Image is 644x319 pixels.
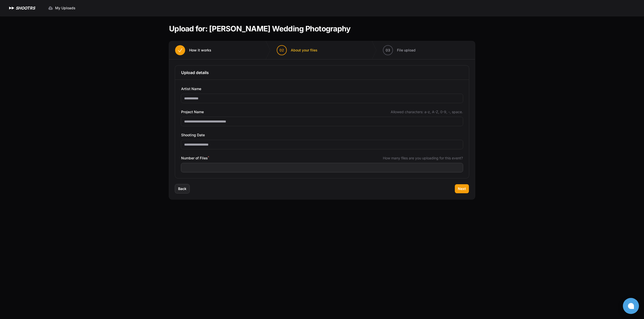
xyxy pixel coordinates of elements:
[55,6,75,11] span: My Uploads
[181,132,205,138] span: Shooting Date
[391,109,463,114] span: Allowed characters: a-z, A-Z, 0-9, -, space.
[458,186,466,191] span: Next
[45,4,78,13] a: My Uploads
[397,48,416,53] span: File upload
[178,186,186,191] span: Back
[189,48,211,53] span: How it works
[455,184,469,193] button: Next
[291,48,317,53] span: About your files
[8,5,16,11] img: SHOOTRS
[8,5,35,11] a: SHOOTRS SHOOTRS
[377,41,422,59] button: 03 File upload
[181,155,209,161] span: Number of Files
[383,156,463,161] span: How many files are you uploading for this event?
[181,86,201,92] span: Artist Name
[16,5,35,11] h1: SHOOTRS
[175,184,189,193] button: Back
[386,48,390,53] span: 03
[271,41,324,59] button: 02 About your files
[181,70,463,76] h3: Upload details
[181,109,204,115] span: Project Name
[169,41,217,59] button: How it works
[169,24,350,33] h1: Upload for: [PERSON_NAME] Wedding Photography
[623,298,639,314] button: Open chat window
[279,48,284,53] span: 02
